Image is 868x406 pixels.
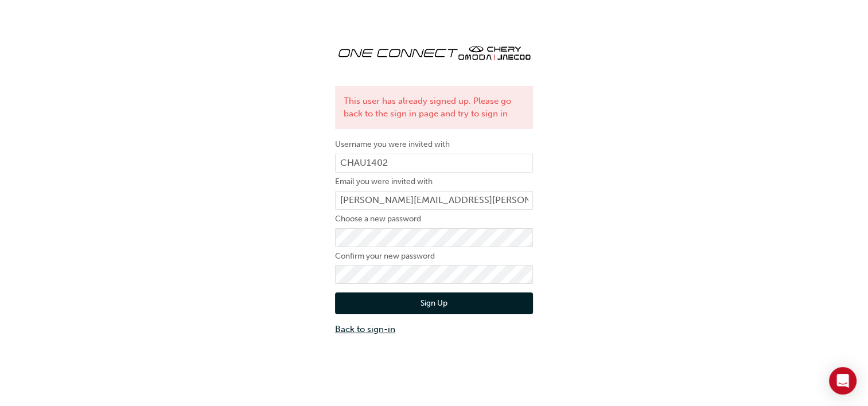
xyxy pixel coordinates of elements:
div: This user has already signed up. Please go back to the sign in page and try to sign in [335,86,533,129]
img: oneconnect [335,34,533,69]
button: Sign Up [335,292,533,314]
label: Username you were invited with [335,138,533,151]
label: Email you were invited with [335,175,533,189]
label: Confirm your new password [335,249,533,263]
input: Username [335,154,533,173]
div: Open Intercom Messenger [829,367,857,395]
label: Choose a new password [335,212,533,226]
a: Back to sign-in [335,323,533,336]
